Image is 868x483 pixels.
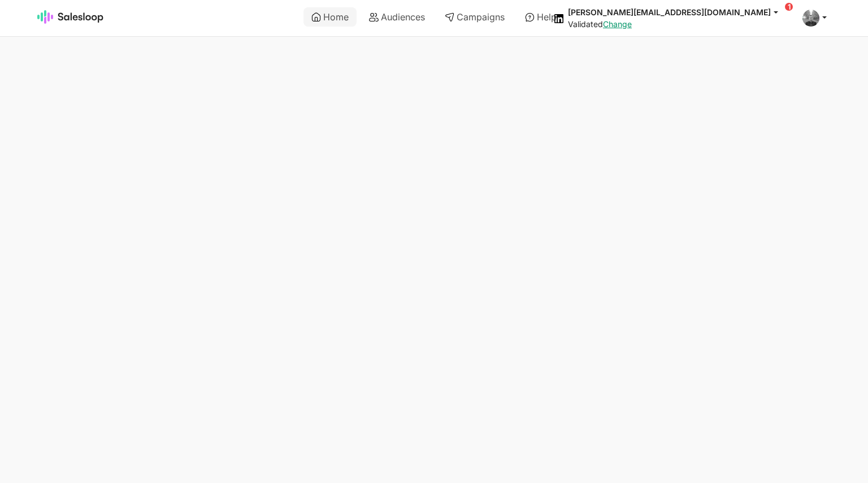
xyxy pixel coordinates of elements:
[603,19,632,29] a: Change
[437,7,513,27] a: Campaigns
[303,7,357,27] a: Home
[361,7,433,27] a: Audiences
[568,19,789,29] div: Validated
[568,7,789,18] button: [PERSON_NAME][EMAIL_ADDRESS][DOMAIN_NAME]
[517,7,565,27] a: Help
[37,10,104,24] img: Salesloop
